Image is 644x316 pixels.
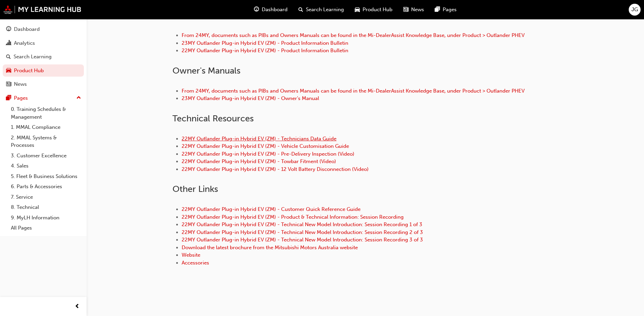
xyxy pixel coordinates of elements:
[14,25,40,33] div: Dashboard
[3,23,84,36] a: Dashboard
[182,166,369,172] a: 22MY Outlander Plug-in Hybrid EV (ZM) - 12 Volt Battery Disconnection (Video)
[182,158,336,164] a: 22MY Outlander Plug-in Hybrid EV (ZM) - Towbar Fitment (Video)
[6,81,11,87] span: news-icon
[8,151,84,161] a: 3. Customer Excellence
[293,3,349,17] a: search-iconSearch Learning
[6,95,11,101] span: pages-icon
[182,143,349,149] a: 22MY Outlander Plug-in Hybrid EV (ZM) - Vehicle Customisation Guide
[254,5,259,14] span: guage-icon
[182,47,348,54] a: 22MY Outlander Plug-in Hybrid EV (ZM) - Product Information Bulletin
[435,5,440,14] span: pages-icon
[3,22,84,92] button: DashboardAnalyticsSearch LearningProduct HubNews
[8,122,84,133] a: 1. MMAL Compliance
[363,6,392,14] span: Product Hub
[182,229,423,235] a: 22MY Outlander Plug-in Hybrid EV (ZM) - Technical New Model Introduction: Session Recording 2 of 3
[182,260,209,266] a: Accessories
[8,171,84,182] a: 5. Fleet & Business Solutions
[3,92,84,104] button: Pages
[443,6,457,14] span: Pages
[262,6,288,14] span: Dashboard
[182,206,361,212] a: 22MY Outlander Plug-in Hybrid EV (ZM) - Customer Quick Reference Guide
[8,213,84,223] a: 9. MyLH Information
[403,5,408,14] span: news-icon
[8,181,84,192] a: 6. Parts & Accessories
[6,54,11,60] span: search-icon
[182,95,319,101] a: 23MY Outlander Plug-in Hybrid EV (ZM) - Owner's Manual
[182,88,525,94] a: From 24MY, documents such as PIBs and Owners Manuals can be found in the Mi-DealerAssist Knowledg...
[182,214,404,220] a: 22MY Outlander Plug-in Hybrid EV (ZM) - Product & Technical Information: Session Recording
[14,39,35,47] div: Analytics
[249,3,293,17] a: guage-iconDashboard
[182,244,358,251] a: Download the latest brochure from the Mitsubishi Motors Australia website
[14,80,27,88] div: News
[8,192,84,202] a: 7. Service
[631,6,638,14] span: JG
[182,32,525,38] a: From 24MY, documents such as PIBs and Owners Manuals can be found in the Mi-DealerAssist Knowledg...
[8,133,84,151] a: 2. MMAL Systems & Processes
[14,53,52,61] div: Search Learning
[8,104,84,122] a: 0. Training Schedules & Management
[75,302,80,311] span: prev-icon
[172,113,558,124] h2: Technical Resources
[3,51,84,63] a: Search Learning
[306,6,344,14] span: Search Learning
[8,202,84,213] a: 8. Technical
[182,136,336,142] a: 22MY Outlander Plug-in Hybrid EV (ZM) - Technicians Data Guide
[182,252,200,258] a: Website
[3,78,84,91] a: News
[8,223,84,233] a: All Pages
[6,26,11,33] span: guage-icon
[182,221,422,228] a: 22MY Outlander Plug-in Hybrid EV (ZM) - Technical New Model Introduction: Session Recording 1 of 3
[629,4,641,16] button: JG
[76,94,81,102] span: up-icon
[3,64,84,77] a: Product Hub
[355,5,360,14] span: car-icon
[3,37,84,50] a: Analytics
[429,3,462,17] a: pages-iconPages
[14,94,28,102] div: Pages
[182,237,423,243] a: 22MY Outlander Plug-in Hybrid EV (ZM) - Technical New Model Introduction: Session Recording 3 of 3
[172,184,558,195] h2: Other Links
[6,40,11,46] span: chart-icon
[298,5,303,14] span: search-icon
[8,161,84,171] a: 4. Sales
[6,68,11,74] span: car-icon
[398,3,429,17] a: news-iconNews
[349,3,398,17] a: car-iconProduct Hub
[182,151,354,157] a: 22MY Outlander Plug-in Hybrid EV (ZM) - Pre-Delivery Inspection (Video)
[411,6,424,14] span: News
[172,65,558,76] h2: Owner ' s Manuals
[182,40,348,46] a: 23MY Outlander Plug-in Hybrid EV (ZM) - Product Information Bulletin
[3,5,81,14] img: mmal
